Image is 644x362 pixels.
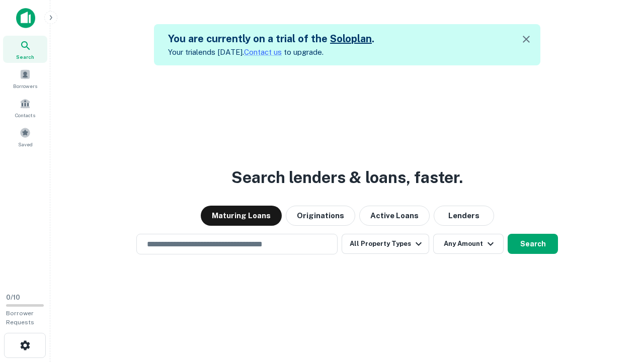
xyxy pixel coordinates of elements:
[16,53,34,61] span: Search
[168,31,374,46] h5: You are currently on a trial of the .
[3,123,47,150] a: Saved
[6,294,20,301] span: 0 / 10
[18,140,33,148] span: Saved
[342,234,429,254] button: All Property Types
[201,206,282,226] button: Maturing Loans
[433,234,504,254] button: Any Amount
[3,65,47,92] a: Borrowers
[6,310,34,326] span: Borrower Requests
[15,111,35,119] span: Contacts
[168,46,374,58] p: Your trial ends [DATE]. to upgrade.
[594,282,644,330] iframe: Chat Widget
[330,33,372,45] a: Soloplan
[434,206,494,226] button: Lenders
[16,8,35,28] img: capitalize-icon.png
[3,94,47,121] a: Contacts
[244,48,282,56] a: Contact us
[13,82,37,90] span: Borrowers
[359,206,430,226] button: Active Loans
[3,36,47,63] a: Search
[508,234,558,254] button: Search
[286,206,355,226] button: Originations
[231,165,463,190] h3: Search lenders & loans, faster.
